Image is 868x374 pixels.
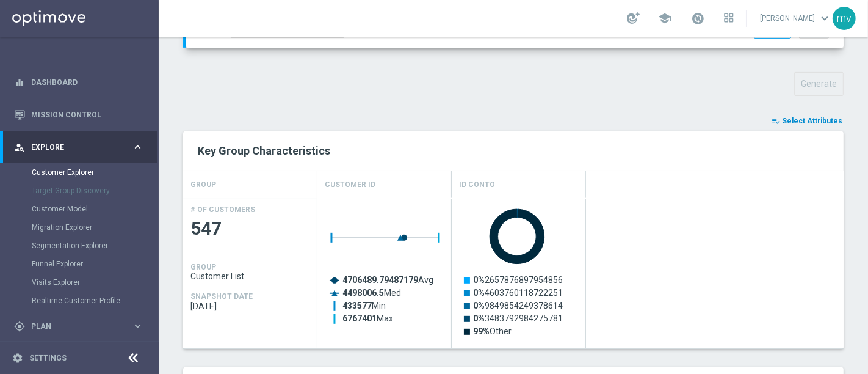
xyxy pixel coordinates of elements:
a: Segmentation Explorer [32,241,127,251]
button: Generate [794,72,844,96]
h4: GROUP [190,263,216,271]
h4: # OF CUSTOMERS [190,205,255,214]
tspan: 4498006.5 [342,288,384,298]
i: keyboard_arrow_right [132,320,143,332]
i: keyboard_arrow_right [132,141,143,153]
tspan: 0% [473,288,485,298]
a: Migration Explorer [32,222,127,232]
div: Segmentation Explorer [32,237,157,255]
i: equalizer [14,77,25,88]
text: Med [342,288,401,298]
span: school [658,12,671,25]
i: person_search [14,142,25,153]
button: Mission Control [13,110,144,120]
a: Realtime Customer Profile [32,296,127,306]
button: playlist_add_check Select Attributes [770,114,844,128]
a: Mission Control [31,98,143,131]
text: 4603760118722251 [473,288,563,298]
span: 2025-08-24 [190,301,310,311]
a: Customer Explorer [32,167,127,177]
text: Avg [342,275,433,285]
i: gps_fixed [14,321,25,332]
tspan: 4706489.79487179 [342,275,418,285]
h4: Customer ID [325,174,375,196]
div: Target Group Discovery [32,182,157,200]
span: Select Attributes [782,117,842,125]
div: Plan [14,321,132,332]
a: Funnel Explorer [32,259,127,269]
span: 547 [190,217,310,241]
text: Min [342,301,386,310]
div: Press SPACE to select this row. [183,199,317,348]
h4: GROUP [190,174,216,196]
div: Press SPACE to select this row. [317,199,586,348]
text: Other [473,326,512,336]
div: Mission Control [14,98,143,131]
i: settings [12,353,23,364]
tspan: 0% [473,301,485,310]
button: gps_fixed Plan keyboard_arrow_right [13,321,144,331]
div: Migration Explorer [32,218,157,237]
tspan: 0% [473,313,485,323]
button: person_search Explore keyboard_arrow_right [13,142,144,152]
i: playlist_add_check [772,117,780,125]
tspan: 99% [473,326,490,336]
span: keyboard_arrow_down [818,12,831,25]
button: equalizer Dashboard [13,78,144,87]
tspan: 6767401 [342,313,377,323]
a: Dashboard [31,66,143,98]
text: 3483792984275781 [473,313,563,323]
a: Customer Model [32,204,127,214]
h2: Key Group Characteristics [198,144,829,158]
tspan: 433577 [342,301,372,310]
div: Customer Explorer [32,163,157,182]
text: 9849854249378614 [473,301,563,310]
div: Dashboard [14,66,143,98]
h4: SNAPSHOT DATE [190,292,253,301]
div: Visits Explorer [32,273,157,291]
span: Plan [31,323,132,330]
div: Customer Model [32,200,157,218]
text: 2657876897954856 [473,275,563,285]
h4: Id Conto [459,174,495,196]
span: Customer List [190,271,310,281]
a: [PERSON_NAME]keyboard_arrow_down [759,9,833,28]
text: Max [342,313,393,323]
span: Explore [31,144,132,151]
a: Settings [29,354,67,362]
a: Visits Explorer [32,277,127,287]
div: Funnel Explorer [32,255,157,273]
div: mv [833,7,856,30]
tspan: 0% [473,275,485,285]
div: Realtime Customer Profile [32,291,157,310]
div: Explore [14,142,132,153]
